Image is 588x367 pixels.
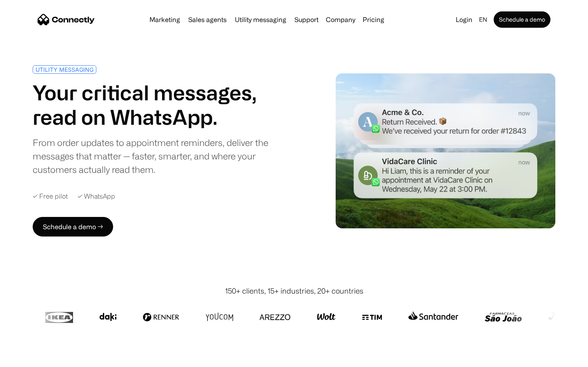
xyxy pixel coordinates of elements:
h1: Your critical messages, read on WhatsApp. [33,80,291,129]
a: Marketing [146,16,183,23]
div: ✓ WhatsApp [78,192,115,200]
div: UTILITY MESSAGING [36,66,94,73]
div: ✓ Free pilot [33,192,68,200]
div: From order updates to appointment reminders, deliver the messages that matter — faster, smarter, ... [33,136,291,176]
div: en [479,14,487,25]
div: Company [326,14,355,25]
a: Login [452,14,476,25]
a: home [38,13,95,26]
ul: Language list [16,353,49,364]
a: Utility messaging [232,16,290,23]
aside: Language selected: English [8,352,49,364]
a: Pricing [359,16,388,23]
a: Support [291,16,322,23]
a: Schedule a demo [494,11,550,28]
div: Company [323,14,358,25]
a: Sales agents [185,16,230,23]
div: 150+ clients, 15+ industries, 20+ countries [225,285,363,296]
div: en [476,14,492,25]
a: Schedule a demo → [33,217,113,237]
